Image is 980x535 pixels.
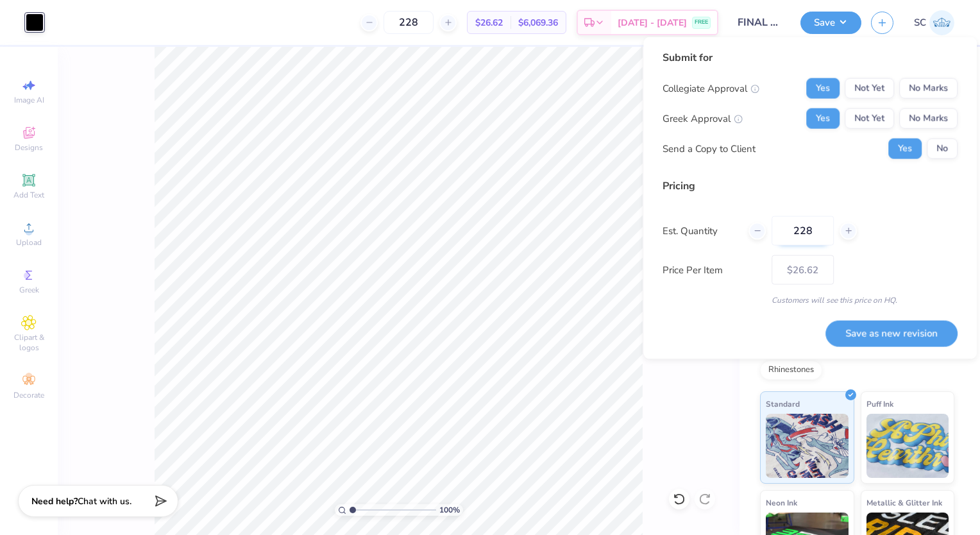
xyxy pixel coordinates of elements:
label: Price Per Item [663,262,762,277]
img: Standard [766,414,849,478]
span: 100 % [439,504,460,516]
button: Save as new revision [825,320,958,346]
span: Metallic & Glitter Ink [866,496,942,509]
label: Est. Quantity [663,223,739,238]
span: FREE [695,18,708,27]
button: Not Yet [845,78,894,99]
img: Sadie Case [929,10,954,35]
strong: Need help? [31,495,78,507]
span: Chat with us. [78,495,131,507]
button: No Marks [899,78,958,99]
div: Greek Approval [663,111,743,126]
span: $26.62 [475,16,503,30]
span: Upload [16,237,42,248]
button: Yes [888,139,922,159]
div: Send a Copy to Client [663,141,756,156]
span: Greek [19,285,39,295]
div: Rhinestones [760,361,822,380]
span: Decorate [13,390,44,400]
div: Customers will see this price on HQ. [663,294,958,306]
span: $6,069.36 [518,16,558,30]
span: Add Text [13,190,44,200]
span: Designs [15,142,43,153]
span: Puff Ink [866,397,893,411]
input: Untitled Design [728,10,791,35]
button: Save [800,12,861,34]
img: Puff Ink [866,414,949,478]
span: Clipart & logos [6,332,51,353]
div: Submit for [663,50,958,65]
span: SC [914,15,926,30]
div: Collegiate Approval [663,81,759,96]
button: No Marks [899,108,958,129]
span: Neon Ink [766,496,797,509]
button: Not Yet [845,108,894,129]
button: Yes [806,78,840,99]
button: No [927,139,958,159]
input: – – [772,216,834,246]
a: SC [914,10,954,35]
span: Standard [766,397,800,411]
span: Image AI [14,95,44,105]
div: Pricing [663,178,958,194]
input: – – [384,11,434,34]
button: Yes [806,108,840,129]
span: [DATE] - [DATE] [618,16,687,30]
